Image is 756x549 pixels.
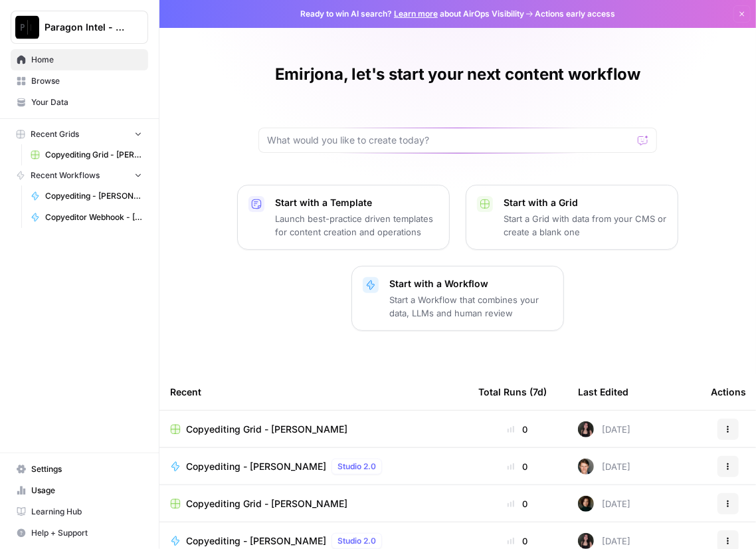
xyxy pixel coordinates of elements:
a: Browse [11,70,148,92]
span: Ready to win AI search? about AirOps Visibility [300,8,524,20]
a: Copyeditor Webhook - [PERSON_NAME] [25,207,148,228]
span: Actions early access [535,8,615,20]
a: Usage [11,480,148,501]
a: Home [11,49,148,70]
input: What would you like to create today? [267,134,632,147]
a: Learning Hub [11,501,148,522]
a: Copyediting - [PERSON_NAME]Studio 2.0 [170,459,457,475]
div: 0 [478,423,557,436]
p: Start a Grid with data from your CMS or create a blank one [504,212,667,239]
button: Recent Workflows [11,165,148,185]
span: Copyediting - [PERSON_NAME] [186,534,326,548]
div: 0 [478,534,557,548]
img: 5nlru5lqams5xbrbfyykk2kep4hl [578,421,594,437]
button: Recent Grids [11,124,148,144]
button: Workspace: Paragon Intel - Copyediting [11,11,148,44]
p: Start with a Template [275,196,438,209]
span: Recent Grids [31,128,79,140]
a: Your Data [11,92,148,113]
a: Copyediting Grid - [PERSON_NAME] [25,144,148,165]
a: Copyediting Grid - [PERSON_NAME] [170,497,457,510]
h1: Emirjona, let's start your next content workflow [275,64,640,85]
div: 0 [478,460,557,473]
span: Learning Hub [31,506,142,518]
span: Home [31,54,142,66]
p: Start with a Grid [504,196,667,209]
span: Studio 2.0 [337,461,376,473]
div: [DATE] [578,533,630,549]
span: Copyediting - [PERSON_NAME] [45,190,142,202]
span: Studio 2.0 [337,535,376,547]
img: qw00ik6ez51o8uf7vgx83yxyzow9 [578,459,594,475]
div: Last Edited [578,374,628,410]
button: Start with a WorkflowStart a Workflow that combines your data, LLMs and human review [351,266,564,331]
p: Start with a Workflow [389,277,553,290]
span: Copyediting Grid - [PERSON_NAME] [186,423,347,436]
img: trpfjrwlykpjh1hxat11z5guyxrg [578,496,594,512]
button: Start with a TemplateLaunch best-practice driven templates for content creation and operations [237,185,450,250]
a: Settings [11,459,148,480]
span: Paragon Intel - Copyediting [45,21,125,34]
div: Actions [711,374,746,410]
div: Total Runs (7d) [478,374,547,410]
span: Copyeditor Webhook - [PERSON_NAME] [45,211,142,223]
span: Settings [31,463,142,475]
a: Learn more [394,9,438,19]
div: [DATE] [578,459,630,475]
div: [DATE] [578,421,630,437]
div: [DATE] [578,496,630,512]
span: Usage [31,485,142,496]
img: Paragon Intel - Copyediting Logo [15,15,39,39]
button: Start with a GridStart a Grid with data from your CMS or create a blank one [466,185,678,250]
button: Help + Support [11,522,148,544]
div: 0 [478,497,557,510]
p: Start a Workflow that combines your data, LLMs and human review [389,293,553,320]
span: Help + Support [31,527,142,539]
a: Copyediting Grid - [PERSON_NAME] [170,423,457,436]
span: Copyediting Grid - [PERSON_NAME] [186,497,347,510]
a: Copyediting - [PERSON_NAME] [25,185,148,207]
a: Copyediting - [PERSON_NAME]Studio 2.0 [170,533,457,549]
p: Launch best-practice driven templates for content creation and operations [275,212,438,239]
span: Copyediting Grid - [PERSON_NAME] [45,149,142,161]
span: Browse [31,75,142,87]
span: Recent Workflows [31,169,100,181]
img: 5nlru5lqams5xbrbfyykk2kep4hl [578,533,594,549]
div: Recent [170,374,457,410]
span: Copyediting - [PERSON_NAME] [186,460,326,473]
span: Your Data [31,96,142,108]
